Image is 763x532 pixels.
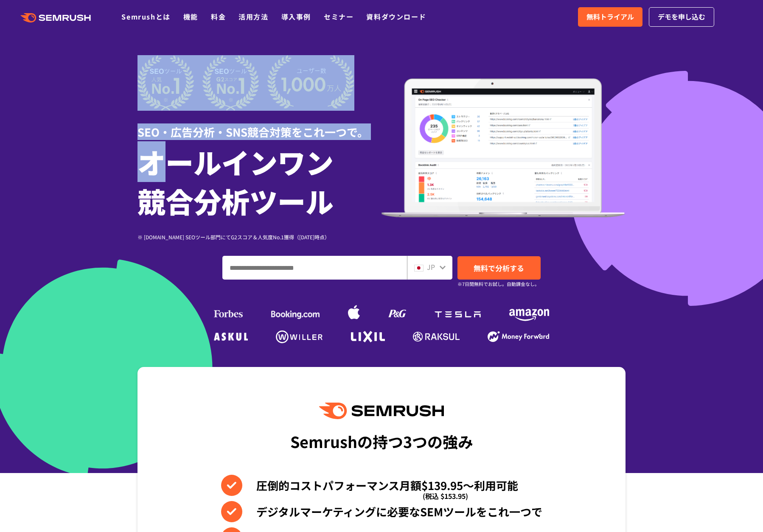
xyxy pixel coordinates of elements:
a: 無料トライアル [578,7,642,27]
span: 無料で分析する [474,263,524,273]
a: デモを申し込む [649,7,714,27]
span: (税込 $153.95) [423,485,468,507]
span: デモを申し込む [658,11,705,22]
li: デジタルマーケティングに必要なSEMツールをこれ一つで [221,501,542,522]
img: Semrush [319,403,444,419]
a: 機能 [183,11,198,22]
a: 無料で分析する [457,256,541,280]
span: 無料トライアル [586,11,634,22]
li: 圧倒的コストパフォーマンス月額$139.95〜利用可能 [221,475,542,496]
input: ドメイン、キーワードまたはURLを入力してください [223,256,407,279]
a: 料金 [211,11,226,22]
a: セミナー [324,11,353,22]
a: 活用方法 [238,11,268,22]
small: ※7日間無料でお試し。自動課金なし。 [457,280,539,288]
div: SEO・広告分析・SNS競合対策をこれ一つで。 [137,111,381,140]
a: Semrushとは [121,11,170,22]
h1: オールインワン 競合分析ツール [137,142,381,220]
a: 導入事例 [281,11,311,22]
span: JP [427,262,435,272]
div: ※ [DOMAIN_NAME] SEOツール部門にてG2スコア＆人気度No.1獲得（[DATE]時点） [137,233,381,241]
a: 資料ダウンロード [366,11,426,22]
div: Semrushの持つ3つの強み [290,426,473,457]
